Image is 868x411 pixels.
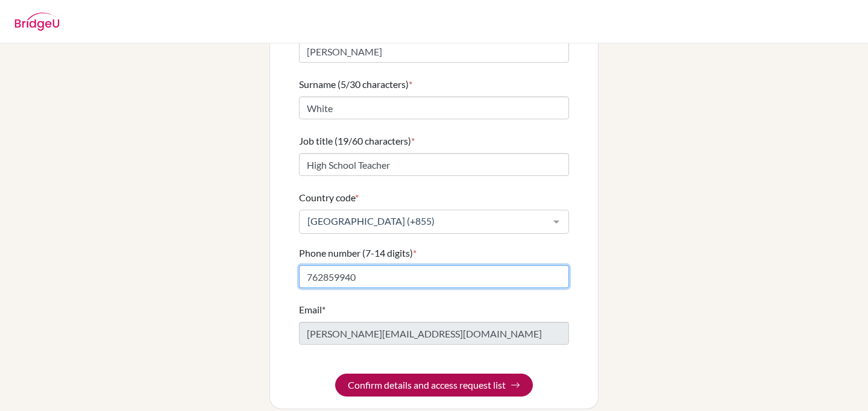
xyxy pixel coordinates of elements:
button: Confirm details and access request list [335,374,533,397]
input: Enter your number [299,265,569,288]
label: Surname (5/30 characters) [299,77,412,92]
label: Job title (19/60 characters) [299,134,415,148]
span: [GEOGRAPHIC_DATA] (+855) [304,215,544,227]
input: Enter your surname [299,96,569,119]
img: BridgeU logo [14,13,60,31]
label: Email* [299,303,325,317]
input: Enter your job title [299,153,569,176]
label: Country code [299,190,359,205]
input: Enter your first name [299,40,569,63]
label: Phone number (7-14 digits) [299,246,417,260]
img: Arrow right [511,380,520,390]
